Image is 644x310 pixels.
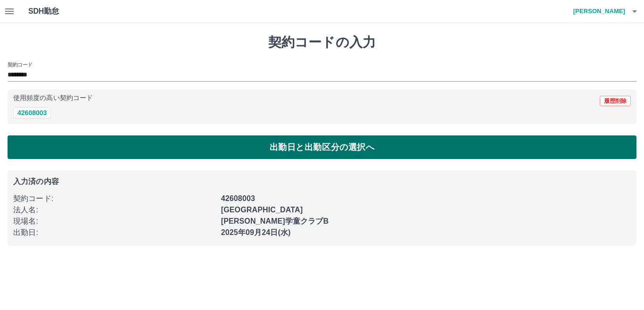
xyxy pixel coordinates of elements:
b: 2025年09月24日(水) [221,228,291,236]
b: [GEOGRAPHIC_DATA] [221,206,303,214]
p: 入力済の内容 [13,178,631,185]
p: 法人名 : [13,204,215,216]
h1: 契約コードの入力 [8,34,636,50]
button: 出勤日と出勤区分の選択へ [8,135,636,159]
p: 契約コード : [13,193,215,204]
p: 出勤日 : [13,227,215,238]
b: [PERSON_NAME]学童クラブB [221,217,329,225]
button: 履歴削除 [600,96,631,106]
b: 42608003 [221,194,255,202]
h2: 契約コード [8,61,33,68]
button: 42608003 [13,107,51,118]
p: 使用頻度の高い契約コード [13,95,93,101]
p: 現場名 : [13,216,215,227]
